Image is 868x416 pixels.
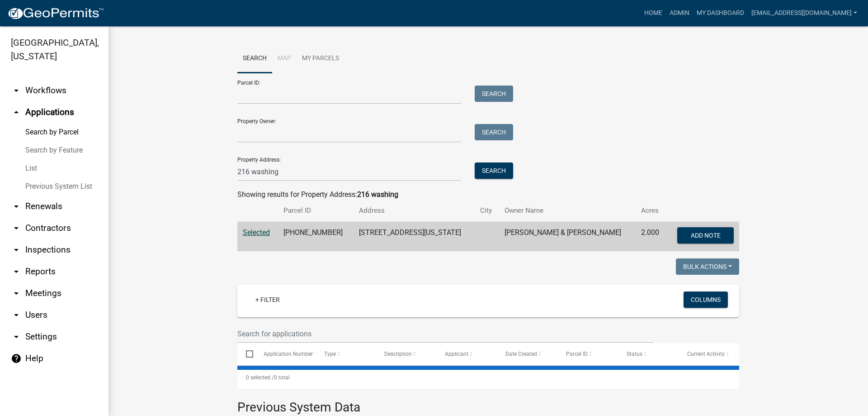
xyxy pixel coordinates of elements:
[237,343,255,365] datatable-header-cell: Select
[677,227,734,244] button: Add Note
[376,343,436,365] datatable-header-cell: Description
[264,351,313,357] span: Application Number
[499,200,636,221] th: Owner Name
[237,189,739,200] div: Showing results for Property Address:
[357,190,398,199] strong: 216 washing
[436,343,497,365] datatable-header-cell: Applicant
[237,366,739,389] div: 0 total
[248,292,287,308] a: + Filter
[475,86,513,102] button: Search
[11,310,22,320] i: arrow_drop_down
[11,331,22,342] i: arrow_drop_down
[505,351,537,357] span: Date Created
[497,343,557,365] datatable-header-cell: Date Created
[278,222,353,252] td: [PHONE_NUMBER]
[499,222,636,252] td: [PERSON_NAME] & [PERSON_NAME]
[557,343,618,365] datatable-header-cell: Parcel ID
[641,5,666,22] a: Home
[11,288,22,299] i: arrow_drop_down
[243,228,270,237] a: Selected
[246,374,274,381] span: 0 selected /
[354,200,475,221] th: Address
[11,107,22,118] i: arrow_drop_up
[475,124,513,140] button: Search
[666,5,693,22] a: Admin
[315,343,376,365] datatable-header-cell: Type
[11,85,22,96] i: arrow_drop_down
[690,232,720,239] span: Add Note
[475,200,499,221] th: City
[255,343,315,365] datatable-header-cell: Application Number
[618,343,679,365] datatable-header-cell: Status
[11,201,22,212] i: arrow_drop_down
[354,222,475,252] td: [STREET_ADDRESS][US_STATE]
[566,351,588,357] span: Parcel ID
[11,223,22,234] i: arrow_drop_down
[297,44,344,73] a: My Parcels
[748,5,861,22] a: [EMAIL_ADDRESS][DOMAIN_NAME]
[11,266,22,277] i: arrow_drop_down
[687,351,725,357] span: Current Activity
[237,44,272,73] a: Search
[636,200,667,221] th: Acres
[676,258,739,275] button: Bulk Actions
[627,351,642,357] span: Status
[636,222,667,252] td: 2.000
[384,351,412,357] span: Description
[475,163,513,179] button: Search
[693,5,748,22] a: My Dashboard
[11,353,22,364] i: help
[324,351,336,357] span: Type
[278,200,353,221] th: Parcel ID
[679,343,739,365] datatable-header-cell: Current Activity
[237,325,653,343] input: Search for applications
[11,244,22,255] i: arrow_drop_down
[445,351,468,357] span: Applicant
[684,292,728,308] button: Columns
